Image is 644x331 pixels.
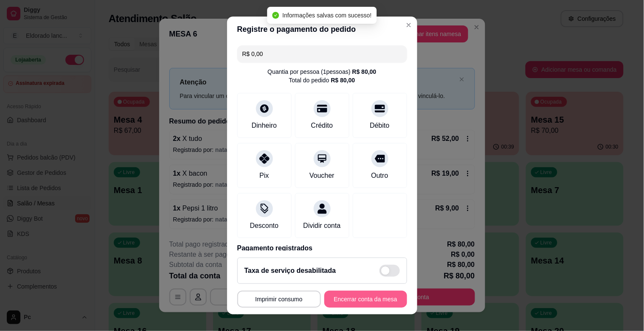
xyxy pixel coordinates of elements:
span: Informações salvas com sucesso! [282,12,371,19]
button: Encerrar conta da mesa [324,291,407,308]
p: Pagamento registrados [237,243,407,253]
div: Dividir conta [303,221,340,231]
input: Ex.: hambúrguer de cordeiro [242,45,402,62]
div: R$ 80,00 [331,76,355,84]
h2: Taxa de serviço desabilitada [245,266,336,276]
span: check-circle [272,12,279,19]
div: Total do pedido [289,76,355,84]
div: Voucher [309,171,335,181]
header: Registre o pagamento do pedido [227,17,417,42]
div: Outro [371,171,388,181]
div: Crédito [311,121,333,131]
div: Desconto [250,221,279,231]
button: Close [402,18,416,32]
div: R$ 80,00 [352,67,377,76]
button: Imprimir consumo [237,291,321,308]
div: Pix [259,171,269,181]
div: Dinheiro [252,121,277,131]
div: Quantia por pessoa ( 1 pessoas) [267,67,376,76]
div: Débito [370,121,389,131]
